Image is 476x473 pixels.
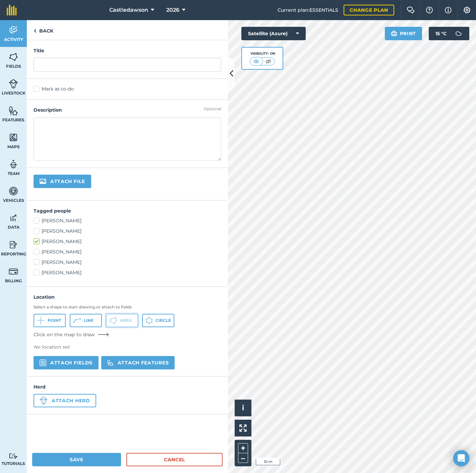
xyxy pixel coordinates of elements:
button: Save [32,453,121,466]
img: svg+xml;base64,PHN2ZyB4bWxucz0iaHR0cDovL3d3dy53My5vcmcvMjAwMC9zdmciIHdpZHRoPSI5IiBoZWlnaHQ9IjI0Ii... [34,27,37,35]
span: i [242,404,244,412]
span: Point [48,318,61,323]
a: Cancel [126,453,223,466]
button: – [238,453,248,463]
button: Attach features [101,356,175,369]
img: svg+xml;base64,PHN2ZyB4bWxucz0iaHR0cDovL3d3dy53My5vcmcvMjAwMC9zdmciIHdpZHRoPSI1MCIgaGVpZ2h0PSI0MC... [264,58,273,65]
img: Four arrows, one pointing top left, one top right, one bottom right and the last bottom left [239,424,247,432]
label: [PERSON_NAME] [34,217,221,224]
div: Visibility: On [250,51,275,56]
button: Attach herd [34,394,96,407]
label: [PERSON_NAME] [34,269,221,276]
img: svg+xml;base64,PHN2ZyB4bWxucz0iaHR0cDovL3d3dy53My5vcmcvMjAwMC9zdmciIHdpZHRoPSI1NiIgaGVpZ2h0PSI2MC... [9,132,18,142]
label: Mark as to-do [34,85,221,93]
img: svg+xml;base64,PD94bWwgdmVyc2lvbj0iMS4wIiBlbmNvZGluZz0idXRmLTgiPz4KPCEtLSBHZW5lcmF0b3I6IEFkb2JlIE... [9,240,18,250]
em: No location set [34,344,70,350]
h4: Tagged people [34,207,221,215]
button: Satellite (Azure) [241,27,306,40]
span: Click on the map to draw [34,331,95,338]
img: svg+xml;base64,PHN2ZyB4bWxucz0iaHR0cDovL3d3dy53My5vcmcvMjAwMC9zdmciIHdpZHRoPSI1MCIgaGVpZ2h0PSI0MC... [252,58,260,65]
div: Open Intercom Messenger [453,450,469,466]
button: Area [106,314,138,327]
button: Circle [142,314,174,327]
button: Attach fields [34,356,99,369]
img: A cog icon [463,7,471,13]
span: Line [84,318,94,323]
button: Line [70,314,102,327]
label: [PERSON_NAME] [34,238,221,245]
button: 15 °C [429,27,469,40]
img: svg+xml;base64,PD94bWwgdmVyc2lvbj0iMS4wIiBlbmNvZGluZz0idXRmLTgiPz4KPCEtLSBHZW5lcmF0b3I6IEFkb2JlIE... [40,397,48,405]
span: Current plan : ESSENTIALS [278,6,338,14]
span: Circle [156,318,171,323]
h3: Select a shape to start drawing or attach to fields [34,304,221,310]
img: svg+xml;base64,PD94bWwgdmVyc2lvbj0iMS4wIiBlbmNvZGluZz0idXRmLTgiPz4KPCEtLSBHZW5lcmF0b3I6IEFkb2JlIE... [452,27,465,40]
a: Change plan [344,5,394,15]
img: svg+xml;base64,PHN2ZyB4bWxucz0iaHR0cDovL3d3dy53My5vcmcvMjAwMC9zdmciIHdpZHRoPSI1NiIgaGVpZ2h0PSI2MC... [9,106,18,116]
img: svg+xml;base64,PD94bWwgdmVyc2lvbj0iMS4wIiBlbmNvZGluZz0idXRmLTgiPz4KPCEtLSBHZW5lcmF0b3I6IEFkb2JlIE... [9,79,18,89]
img: svg+xml;base64,PD94bWwgdmVyc2lvbj0iMS4wIiBlbmNvZGluZz0idXRmLTgiPz4KPCEtLSBHZW5lcmF0b3I6IEFkb2JlIE... [9,25,18,35]
img: svg+xml;base64,PHN2ZyB4bWxucz0iaHR0cDovL3d3dy53My5vcmcvMjAwMC9zdmciIHdpZHRoPSI1NiIgaGVpZ2h0PSI2MC... [9,52,18,62]
button: + [238,443,248,453]
img: svg+xml;base64,PD94bWwgdmVyc2lvbj0iMS4wIiBlbmNvZGluZz0idXRmLTgiPz4KPCEtLSBHZW5lcmF0b3I6IEFkb2JlIE... [9,213,18,223]
span: Area [120,318,132,323]
span: 15 ° C [435,27,447,40]
img: svg+xml;base64,PHN2ZyB4bWxucz0iaHR0cDovL3d3dy53My5vcmcvMjAwMC9zdmciIHdpZHRoPSIxOSIgaGVpZ2h0PSIyNC... [391,29,397,38]
img: Two speech bubbles overlapping with the left bubble in the forefront [407,7,415,13]
img: svg%3e [107,359,114,366]
button: Point [34,314,66,327]
label: [PERSON_NAME] [34,248,221,255]
button: Print [385,27,422,40]
img: svg+xml;base64,PD94bWwgdmVyc2lvbj0iMS4wIiBlbmNvZGluZz0idXRmLTgiPz4KPCEtLSBHZW5lcmF0b3I6IEFkb2JlIE... [9,159,18,169]
h4: Description [34,106,221,114]
span: Castledawson [109,6,148,14]
span: 2026 [166,6,179,14]
img: fieldmargin Logo [7,5,17,15]
h4: Herd [34,383,221,391]
img: svg+xml;base64,PD94bWwgdmVyc2lvbj0iMS4wIiBlbmNvZGluZz0idXRmLTgiPz4KPCEtLSBHZW5lcmF0b3I6IEFkb2JlIE... [9,267,18,277]
label: [PERSON_NAME] [34,259,221,266]
div: Optional [204,106,221,112]
img: A question mark icon [425,7,433,13]
h4: Title [34,47,221,54]
img: svg+xml;base64,PD94bWwgdmVyc2lvbj0iMS4wIiBlbmNvZGluZz0idXRmLTgiPz4KPCEtLSBHZW5lcmF0b3I6IEFkb2JlIE... [9,186,18,196]
button: i [235,400,251,416]
img: Arrow pointing right to map [98,332,110,337]
h4: Location [34,293,221,301]
img: svg+xml,%3c [40,359,46,366]
img: svg+xml;base64,PHN2ZyB4bWxucz0iaHR0cDovL3d3dy53My5vcmcvMjAwMC9zdmciIHdpZHRoPSIxNyIgaGVpZ2h0PSIxNy... [445,6,452,14]
img: svg+xml;base64,PD94bWwgdmVyc2lvbj0iMS4wIiBlbmNvZGluZz0idXRmLTgiPz4KPCEtLSBHZW5lcmF0b3I6IEFkb2JlIE... [9,453,18,459]
label: [PERSON_NAME] [34,228,221,235]
a: Back [27,20,60,40]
